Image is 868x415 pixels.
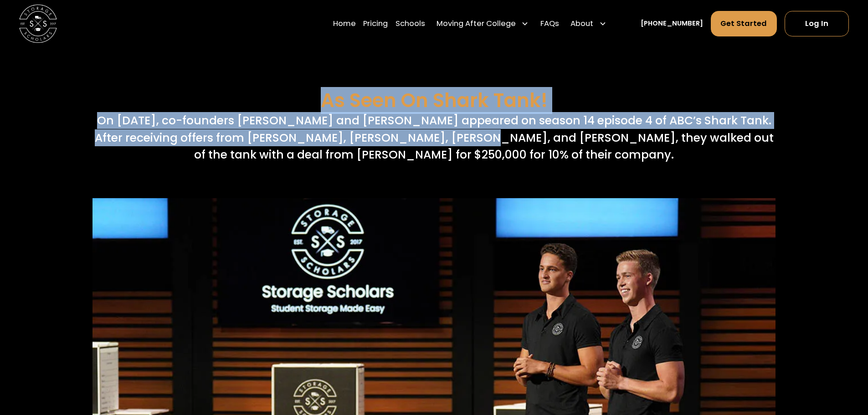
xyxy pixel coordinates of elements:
[641,19,703,29] a: [PHONE_NUMBER]
[570,18,593,30] div: About
[433,10,533,37] div: Moving After College
[363,10,388,37] a: Pricing
[540,10,559,37] a: FAQs
[333,10,356,37] a: Home
[19,5,57,42] a: home
[395,10,425,37] a: Schools
[321,89,548,112] h3: As Seen On Shark Tank!
[711,11,777,36] a: Get Started
[567,10,611,37] div: About
[437,18,516,30] div: Moving After College
[92,112,775,163] p: On [DATE], co-founders [PERSON_NAME] and [PERSON_NAME] appeared on season 14 episode 4 of ABC’s S...
[19,5,57,42] img: Storage Scholars main logo
[785,11,849,36] a: Log In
